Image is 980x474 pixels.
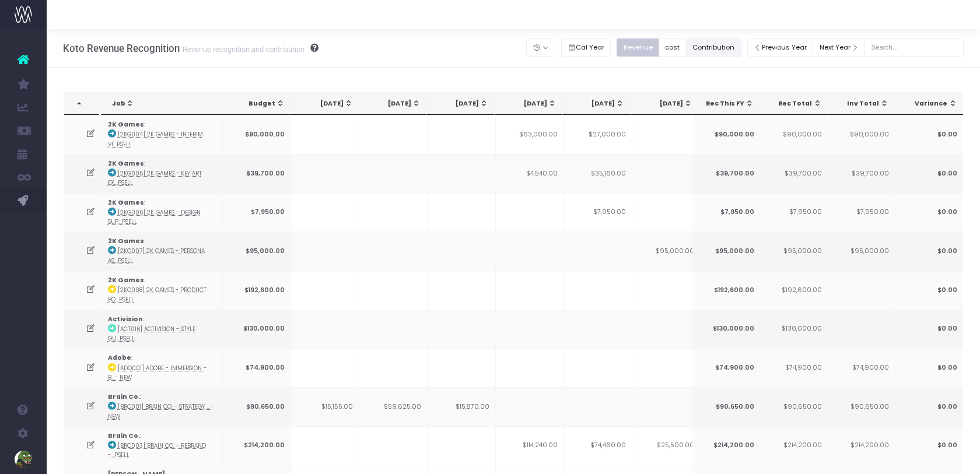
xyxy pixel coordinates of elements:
td: : [102,387,223,426]
th: Sep 25: activate to sort column ascending [631,93,698,115]
td: $214,200.00 [827,426,895,465]
td: $90,650.00 [759,387,828,426]
th: Apr 25: activate to sort column ascending [291,93,359,115]
abbr: [2KG006] 2K Games - Design Support - Brand - Upsell [108,209,201,226]
td: $35,160.00 [564,154,632,193]
div: Budget [234,99,285,108]
td: $4,540.00 [496,154,564,193]
div: [DATE] [302,99,352,108]
td: $74,900.00 [692,348,760,387]
button: Contribution [686,38,741,57]
td: $95,000.00 [223,231,291,271]
td: $39,700.00 [759,154,828,193]
td: : [102,193,223,232]
button: Next Year [813,38,865,57]
td: $39,700.00 [223,154,291,193]
td: $15,870.00 [428,387,496,426]
td: $90,650.00 [692,387,760,426]
button: cost [659,38,687,57]
abbr: [ADO001] Adobe - Immersion - Brand - New [108,364,206,381]
td: $95,000.00 [759,231,828,271]
button: Previous Year [747,38,814,57]
td: $95,000.00 [632,231,701,271]
td: $7,950.00 [692,193,760,232]
td: $0.00 [895,310,963,349]
td: $192,600.00 [223,271,291,310]
td: $90,650.00 [827,387,895,426]
strong: Brain Co. [108,431,140,440]
div: Rec Total [771,99,821,108]
td: $0.00 [895,271,963,310]
td: $39,700.00 [827,154,895,193]
strong: 2K Games [108,198,144,207]
strong: 2K Games [108,237,144,245]
td: $63,000.00 [496,115,564,154]
div: [DATE] [437,99,488,108]
td: $90,000.00 [759,115,828,154]
td: $0.00 [895,231,963,271]
small: Revenue recognition and contribution [180,43,304,54]
abbr: [2KG005] 2K Games - Key Art Explore - Brand - Upsell [108,170,202,187]
img: images/default_profile_image.png [15,451,32,468]
strong: Activision [108,315,143,324]
td: $95,000.00 [692,231,760,271]
td: $7,950.00 [223,193,291,232]
th: Jul 25: activate to sort column ascending [495,93,562,115]
td: $25,500.00 [632,426,701,465]
abbr: [BRC001] Brain Co. - Strategy - Brand - New [108,403,213,420]
td: $15,155.00 [291,387,359,426]
td: $7,950.00 [827,193,895,232]
th: May 25: activate to sort column ascending [359,93,427,115]
td: $74,900.00 [759,348,828,387]
td: $130,000.00 [692,310,760,349]
th: : activate to sort column descending [64,93,100,115]
td: $7,950.00 [564,193,632,232]
div: Small button group [561,36,617,59]
td: $90,000.00 [692,115,760,154]
td: $74,900.00 [827,348,895,387]
strong: 2K Games [108,276,144,285]
td: $214,200.00 [223,426,291,465]
abbr: [2KG008] 2k Games - Product Book - Digital - Upsell [108,286,206,303]
td: $0.00 [895,193,963,232]
th: Rec Total: activate to sort column ascending [760,93,828,115]
td: $0.00 [895,115,963,154]
th: Inv Total: activate to sort column ascending [827,93,895,115]
div: Variance [906,99,957,108]
td: $130,000.00 [223,310,291,349]
strong: Adobe [108,353,131,362]
div: Rec This FY [703,99,754,108]
abbr: [2KG004] 2K Games - Interim Visual - Brand - Upsell [108,131,203,148]
td: : [102,310,223,349]
button: Cal Year [561,38,611,57]
td: $214,200.00 [759,426,828,465]
td: $27,000.00 [564,115,632,154]
td: $0.00 [895,154,963,193]
div: Inv Total [838,99,888,108]
th: Jun 25: activate to sort column ascending [427,93,495,115]
div: Small button group [617,36,747,59]
td: : [102,348,223,387]
td: $0.00 [895,348,963,387]
td: $59,625.00 [359,387,428,426]
div: [DATE] [641,99,692,108]
td: $95,000.00 [827,231,895,271]
abbr: [ACT016] Activision - Style Guide and Icon Explore - Brand - Upsell [108,325,195,342]
th: Job: activate to sort column ascending [101,93,225,115]
strong: 2K Games [108,159,144,168]
input: Search... [864,38,964,57]
td: $90,650.00 [223,387,291,426]
td: : [102,231,223,271]
td: $90,000.00 [827,115,895,154]
td: $74,460.00 [564,426,632,465]
td: $7,950.00 [759,193,828,232]
th: Aug 25: activate to sort column ascending [563,93,631,115]
strong: Brain Co. [108,392,140,401]
div: Job [112,99,219,108]
td: : [102,154,223,193]
td: $90,000.00 [223,115,291,154]
td: $74,900.00 [223,348,291,387]
td: $114,240.00 [496,426,564,465]
td: $192,600.00 [692,271,760,310]
th: Rec This FY: activate to sort column ascending [692,93,760,115]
